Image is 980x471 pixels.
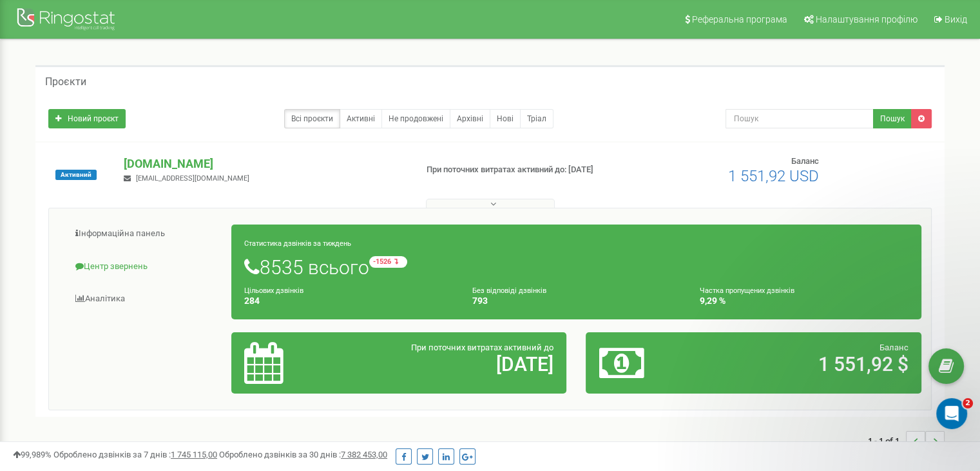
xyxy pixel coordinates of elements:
p: [DOMAIN_NAME] [124,155,405,172]
nav: ... [868,418,945,463]
small: -1526 [369,256,407,268]
span: 1 - 1 of 1 [868,431,906,450]
span: Оброблено дзвінків за 7 днів : [53,450,217,459]
u: 7 382 453,00 [341,450,387,459]
small: Цільових дзвінків [244,286,303,295]
span: Налаштування профілю [816,14,918,25]
span: Вихід [945,14,967,25]
button: Пошук [873,109,912,128]
span: Реферальна програма [692,14,787,25]
h2: 1 551,92 $ [709,354,908,375]
a: Активні [340,109,382,128]
h1: 8535 всього [244,256,908,278]
h4: 9,29 % [700,296,908,306]
a: Нові [490,109,521,128]
small: Частка пропущених дзвінків [700,286,794,295]
span: При поточних витратах активний до [411,343,553,352]
span: Оброблено дзвінків за 30 днів : [219,450,387,459]
a: Архівні [450,109,490,128]
u: 1 745 115,00 [171,450,217,459]
h2: [DATE] [354,354,553,375]
a: Не продовжені [381,109,450,128]
span: Баланс [879,343,908,352]
small: Статистика дзвінків за тиждень [244,239,351,248]
a: Всі проєкти [284,109,340,128]
span: Активний [55,170,97,180]
h4: 793 [472,296,681,306]
h5: Проєкти [45,76,86,88]
a: Новий проєкт [48,109,126,128]
span: Баланс [791,156,819,166]
a: Інформаційна панель [59,218,232,250]
input: Пошук [725,109,874,128]
span: 2 [963,398,973,408]
iframe: Intercom live chat [936,398,967,429]
span: 1 551,92 USD [728,167,819,185]
a: Центр звернень [59,251,232,283]
p: При поточних витратах активний до: [DATE] [427,164,633,176]
span: 99,989% [13,450,52,459]
span: [EMAIL_ADDRESS][DOMAIN_NAME] [136,174,249,183]
small: Без відповіді дзвінків [472,286,546,295]
a: Аналiтика [59,283,232,315]
h4: 284 [244,296,453,306]
a: Тріал [520,109,553,128]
